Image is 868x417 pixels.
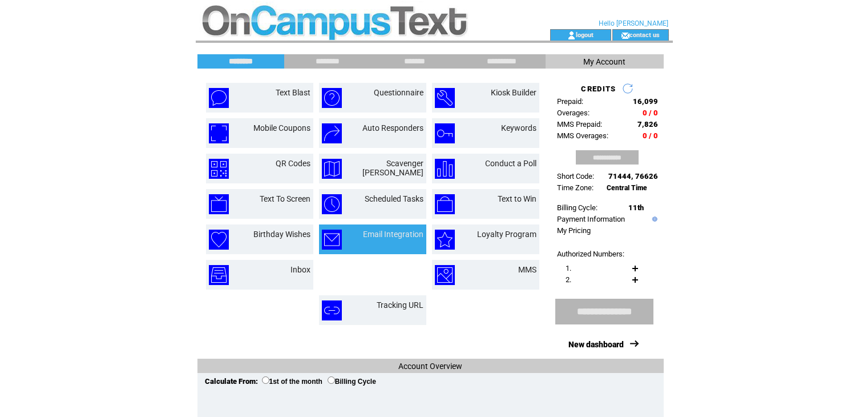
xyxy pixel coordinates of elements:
[608,172,658,181] span: 71444, 76626
[322,88,342,108] img: questionnaire.png
[566,264,571,272] span: 1.
[209,194,229,214] img: text-to-screen.png
[362,123,423,133] a: Auto Responders
[581,85,616,93] span: CREDITS
[322,159,342,179] img: scavenger-hunt.png
[557,172,594,181] span: Short Code:
[643,131,658,140] span: 0 / 0
[491,88,536,97] a: Kiosk Builder
[260,194,310,203] a: Text To Screen
[290,265,310,274] a: Inbox
[557,97,583,106] span: Prepaid:
[322,300,342,320] img: tracking-url.png
[398,362,462,371] span: Account Overview
[374,88,423,97] a: Questionnaire
[557,109,590,117] span: Overages:
[322,230,342,250] img: email-integration.png
[435,123,455,143] img: keywords.png
[568,340,624,349] a: New dashboard
[276,159,310,168] a: QR Codes
[209,159,229,179] img: qr-codes.png
[205,377,258,386] span: Calculate From:
[557,203,597,212] span: Billing Cycle:
[557,250,624,258] span: Authorized Numbers:
[599,19,668,27] span: Hello [PERSON_NAME]
[322,123,342,143] img: auto-responders.png
[276,88,310,97] a: Text Blast
[498,194,536,203] a: Text to Win
[377,300,423,310] a: Tracking URL
[643,109,658,117] span: 0 / 0
[435,194,455,214] img: text-to-win.png
[365,194,423,203] a: Scheduled Tasks
[262,378,322,386] label: 1st of the month
[262,376,269,384] input: 1st of the month
[557,226,591,235] a: My Pricing
[435,159,455,179] img: conduct-a-poll.png
[435,265,455,285] img: mms.png
[557,120,602,129] span: MMS Prepaid:
[209,123,229,143] img: mobile-coupons.png
[477,230,536,239] a: Loyalty Program
[328,378,376,386] label: Billing Cycle
[253,230,310,239] a: Birthday Wishes
[621,31,629,40] img: contact_us_icon.gif
[209,230,229,250] img: birthday-wishes.png
[557,215,625,223] a: Payment Information
[209,265,229,285] img: inbox.png
[633,97,658,106] span: 16,099
[628,203,644,212] span: 11th
[557,131,608,140] span: MMS Overages:
[485,159,536,168] a: Conduct a Poll
[566,275,571,284] span: 2.
[501,123,536,133] a: Keywords
[557,183,594,192] span: Time Zone:
[629,31,660,38] a: contact us
[567,31,576,40] img: account_icon.gif
[363,230,423,239] a: Email Integration
[435,230,455,250] img: loyalty-program.png
[607,184,647,192] span: Central Time
[583,57,625,66] span: My Account
[637,120,658,129] span: 7,826
[253,123,310,133] a: Mobile Coupons
[649,216,657,222] img: help.gif
[435,88,455,108] img: kiosk-builder.png
[518,265,536,274] a: MMS
[322,194,342,214] img: scheduled-tasks.png
[576,31,594,38] a: logout
[328,376,335,384] input: Billing Cycle
[362,159,423,177] a: Scavenger [PERSON_NAME]
[209,88,229,108] img: text-blast.png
